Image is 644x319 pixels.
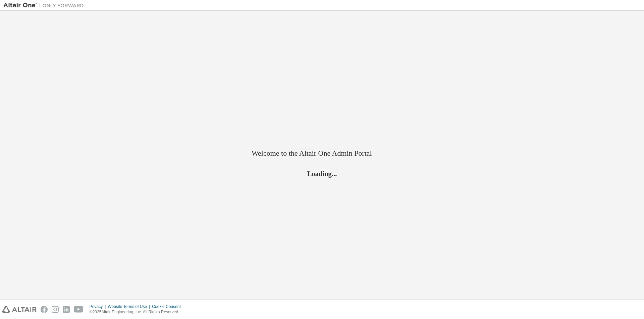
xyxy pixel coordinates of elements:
[3,2,87,9] img: Altair One
[152,304,184,309] div: Cookie Consent
[41,306,48,313] img: facebook.svg
[52,306,59,313] img: instagram.svg
[90,304,108,309] div: Privacy
[252,149,392,158] h2: Welcome to the Altair One Admin Portal
[90,309,185,315] p: © 2025 Altair Engineering, Inc. All Rights Reserved.
[74,306,84,313] img: youtube.svg
[63,306,70,313] img: linkedin.svg
[252,169,392,178] h2: Loading...
[2,306,37,313] img: altair_logo.svg
[108,304,152,309] div: Website Terms of Use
